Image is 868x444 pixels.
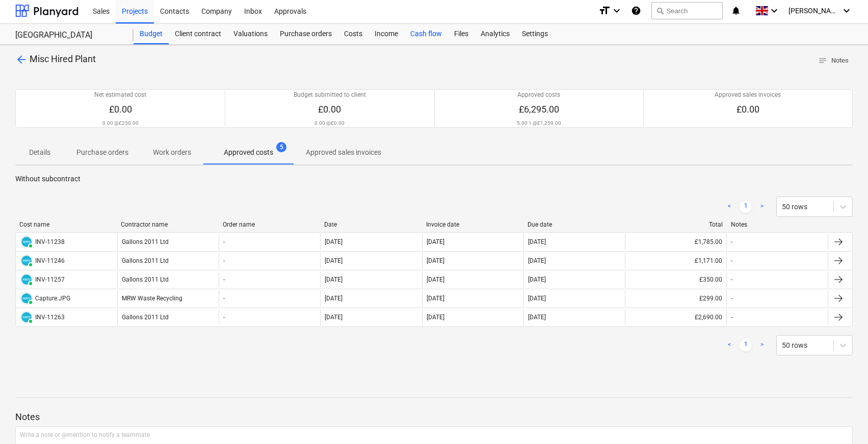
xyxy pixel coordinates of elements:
div: Invoice has been synced with Xero and its status is currently PAID [20,254,33,267]
div: - [223,257,225,264]
div: [GEOGRAPHIC_DATA] [15,30,121,41]
div: [DATE] [427,276,444,283]
div: - [223,295,225,302]
div: - [223,276,225,283]
a: Next page [756,201,768,213]
span: £6,295.00 [519,104,559,115]
p: 5.00 1 @ £1,259.00 [517,120,561,126]
div: - [731,314,732,321]
a: Files [448,24,475,44]
div: Order name [223,221,316,228]
div: [DATE] [528,257,546,264]
a: Client contract [169,24,227,44]
p: Approved costs [517,91,560,99]
div: INV-11238 [35,238,65,245]
div: £1,171.00 [625,253,726,269]
a: Next page [756,339,768,351]
a: Budget [134,24,169,44]
img: xero.svg [21,256,32,266]
a: Page 1 is your current page [740,339,752,351]
span: notes [818,56,827,65]
span: £0.00 [737,104,759,115]
a: Previous page [723,201,735,213]
div: [DATE] [427,314,444,321]
p: Net estimated cost [94,91,146,99]
div: [DATE] [325,276,343,283]
a: Page 1 is your current page [740,201,752,213]
div: £2,690.00 [625,309,726,325]
div: Cost name [19,221,113,228]
div: Gallons 2011 Ltd [117,234,219,250]
div: Gallons 2011 Ltd [117,271,219,288]
div: [DATE] [528,295,546,302]
p: Approved costs [224,147,273,158]
div: Gallons 2011 Ltd [117,309,219,325]
div: [DATE] [528,276,546,283]
div: [DATE] [325,314,343,321]
div: £1,785.00 [625,234,726,250]
a: Purchase orders [274,24,338,44]
div: INV-11257 [35,276,65,283]
div: Total [629,221,722,228]
div: - [731,295,732,302]
div: Invoice date [426,221,519,228]
div: Invoice has been synced with Xero and its status is currently PAID [20,273,33,286]
p: 0.00 @ £250.00 [102,120,139,126]
a: Costs [338,24,369,44]
p: Work orders [153,147,191,158]
img: xero.svg [21,237,32,247]
span: arrow_back [15,53,28,66]
div: - [223,238,225,245]
div: [DATE] [427,295,444,302]
div: INV-11246 [35,257,65,264]
p: Purchase orders [76,147,128,158]
p: Details [28,147,52,158]
div: - [223,314,225,321]
div: MRW Waste Recycling [117,290,219,307]
img: xero.svg [21,274,32,285]
div: [DATE] [528,238,546,245]
a: Income [369,24,404,44]
button: Notes [814,53,853,69]
a: Cash flow [404,24,448,44]
img: xero.svg [21,312,32,322]
div: [DATE] [427,238,444,245]
div: Capture.JPG [35,295,70,302]
div: £350.00 [625,271,726,288]
div: INV-11263 [35,314,65,321]
span: £0.00 [109,104,132,115]
div: Invoice has been synced with Xero and its status is currently PAID [20,311,33,324]
div: Contractor name [121,221,214,228]
div: - [731,238,732,245]
div: £299.00 [625,290,726,307]
span: Notes [818,55,849,67]
div: [DATE] [528,314,546,321]
a: Settings [516,24,554,44]
a: Valuations [227,24,274,44]
p: Without subcontract [15,174,853,184]
div: Analytics [475,24,516,44]
div: Due date [528,221,621,228]
p: Notes [15,411,853,423]
img: xero.svg [21,293,32,303]
div: - [731,276,732,283]
span: Misc Hired Plant [30,53,96,64]
p: Approved sales invoices [306,147,381,158]
div: [DATE] [325,257,343,264]
div: Invoice has been synced with Xero and its status is currently PAID [20,235,33,248]
iframe: Chat Widget [817,395,868,444]
div: [DATE] [325,238,343,245]
div: Date [324,221,417,228]
p: Approved sales invoices [715,91,781,99]
a: Previous page [723,339,735,351]
div: [DATE] [325,295,343,302]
